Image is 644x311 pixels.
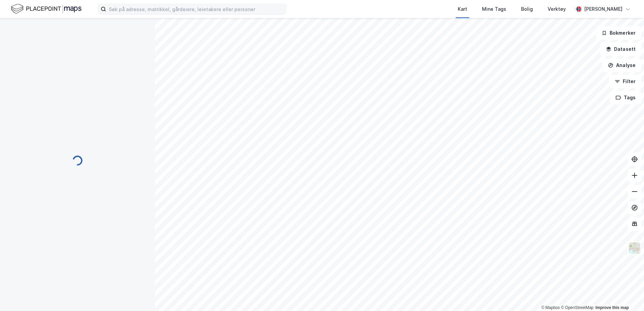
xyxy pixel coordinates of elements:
div: Bolig [521,5,533,13]
img: logo.f888ab2527a4732fd821a326f86c7f29.svg [11,3,82,15]
img: spinner.a6d8c91a73a9ac5275cf975e30b51cfb.svg [72,155,83,166]
button: Filter [609,75,641,88]
button: Tags [610,91,641,104]
div: Verktøy [548,5,566,13]
button: Datasett [600,42,641,56]
input: Søk på adresse, matrikkel, gårdeiere, leietakere eller personer [106,4,286,14]
a: Mapbox [541,305,560,310]
button: Bokmerker [596,26,641,40]
div: Kart [458,5,467,13]
img: Z [628,242,641,254]
div: Kontrollprogram for chat [610,279,644,311]
div: [PERSON_NAME] [584,5,622,13]
div: Mine Tags [482,5,506,13]
a: Improve this map [595,305,629,310]
a: OpenStreetMap [561,305,593,310]
button: Analyse [602,59,641,72]
iframe: Chat Widget [610,279,644,311]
